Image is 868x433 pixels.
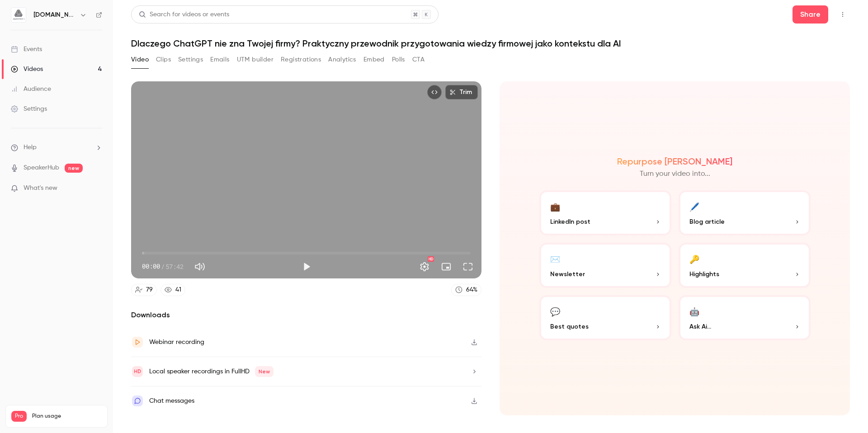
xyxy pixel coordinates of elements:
[835,7,850,22] button: Top Bar Actions
[175,285,181,295] div: 41
[679,295,811,340] button: 🤖Ask Ai...
[11,411,27,422] span: Pro
[131,284,157,296] a: 79
[297,258,316,276] button: Play
[24,184,57,193] span: What's new
[131,310,481,320] h2: Downloads
[793,5,828,24] button: Share
[149,366,274,377] div: Local speaker recordings in FullHD
[146,285,153,295] div: 79
[428,256,434,262] div: HD
[281,52,321,67] button: Registrations
[437,258,455,276] button: Turn on miniplayer
[11,85,51,94] div: Audience
[131,52,149,67] button: Video
[32,413,102,420] span: Plan usage
[550,322,589,331] span: Best quotes
[550,304,560,318] div: 💬
[550,217,590,226] span: LinkedIn post
[149,337,204,348] div: Webinar recording
[165,262,184,271] span: 57:42
[156,52,171,67] button: Clips
[11,45,42,54] div: Events
[11,8,26,22] img: aigmented.io
[178,52,203,67] button: Settings
[539,243,671,288] button: ✉️Newsletter
[689,304,699,318] div: 🤖
[11,104,47,113] div: Settings
[33,10,76,19] h6: [DOMAIN_NAME]
[459,258,477,276] button: Full screen
[617,156,732,167] h2: Repurpose [PERSON_NAME]
[160,284,185,296] a: 41
[689,252,699,266] div: 🔑
[142,262,160,271] span: 00:00
[466,285,477,295] div: 64 %
[237,52,274,67] button: UTM builder
[149,395,194,406] div: Chat messages
[139,10,229,19] div: Search for videos or events
[550,269,585,279] span: Newsletter
[24,143,37,152] span: Help
[65,164,83,173] span: new
[24,163,59,173] a: SpeakerHub
[11,65,43,74] div: Videos
[689,322,711,331] span: Ask Ai...
[550,252,560,266] div: ✉️
[427,85,442,99] button: Embed video
[255,366,274,377] span: New
[451,284,481,296] a: 64%
[131,38,850,49] h1: Dlaczego ChatGPT nie zna Twojej firmy? Praktyczny przewodnik przygotowania wiedzy firmowej jako k...
[550,199,560,213] div: 💼
[415,258,434,276] button: Settings
[328,52,356,67] button: Analytics
[363,52,385,67] button: Embed
[689,199,699,213] div: 🖊️
[445,85,478,99] button: Trim
[539,190,671,235] button: 💼LinkedIn post
[679,190,811,235] button: 🖊️Blog article
[191,258,209,276] button: Mute
[412,52,425,67] button: CTA
[539,295,671,340] button: 💬Best quotes
[392,52,405,67] button: Polls
[11,143,102,152] li: help-dropdown-opener
[689,217,725,226] span: Blog article
[640,169,710,179] p: Turn your video into...
[142,262,184,271] div: 00:00
[161,262,165,271] span: /
[689,269,719,279] span: Highlights
[210,52,229,67] button: Emails
[679,243,811,288] button: 🔑Highlights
